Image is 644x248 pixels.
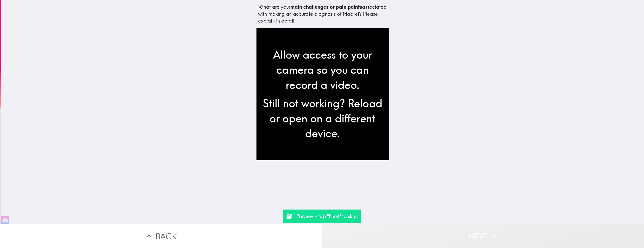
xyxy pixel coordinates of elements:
p: Preview - tap "Next" to skip. [296,213,358,220]
b: main challenges or pain points [290,4,362,10]
div: Allow access to your camera so you can record a video. [260,47,385,92]
div: Still not working? Reload or open on a different device. [260,96,385,141]
div: What are your associated with making an accurate diagnosis of MacTel? Please explain in detail. [258,4,387,24]
button: Next [322,224,644,248]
